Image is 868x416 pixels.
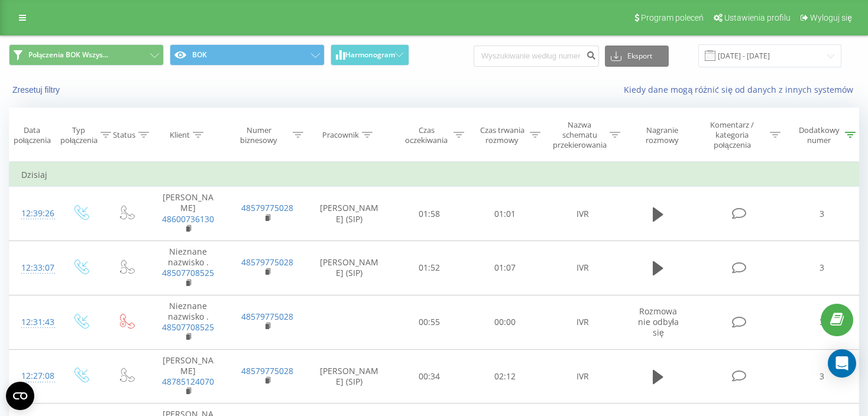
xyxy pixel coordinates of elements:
[241,311,293,322] a: 48579775028
[786,187,859,241] td: 3
[306,241,391,295] td: [PERSON_NAME] (SIP)
[786,349,859,404] td: 3
[828,349,856,378] div: Open Intercom Messenger
[474,45,599,67] input: Wyszukiwanie według numeru
[9,84,66,95] button: Zresetuj filtry
[21,311,46,334] div: 12:31:43
[467,187,543,241] td: 01:01
[786,241,859,295] td: 3
[543,187,621,241] td: IVR
[543,241,621,295] td: IVR
[467,295,543,349] td: 00:00
[391,241,467,295] td: 01:52
[478,125,526,145] div: Czas trwania rozmowy
[113,130,135,140] div: Status
[162,213,214,225] a: 48600736130
[553,120,607,150] div: Nazwa schematu przekierowania
[241,256,293,268] a: 48579775028
[241,365,293,376] a: 48579775028
[467,241,543,295] td: 01:07
[9,125,54,145] div: Data połączenia
[21,202,46,225] div: 12:39:26
[796,125,842,145] div: Dodatkowy numer
[391,187,467,241] td: 01:58
[9,163,859,187] td: Dzisiaj
[698,120,767,150] div: Komentarz / kategoria połączenia
[467,349,543,404] td: 02:12
[331,44,409,66] button: Harmonogram
[148,349,227,404] td: [PERSON_NAME]
[306,349,391,404] td: [PERSON_NAME] (SIP)
[162,376,214,387] a: 48785124070
[9,44,164,66] button: Połączenia BOK Wszys...
[391,349,467,404] td: 00:34
[786,295,859,349] td: 3
[402,125,451,145] div: Czas oczekiwania
[170,44,325,66] button: BOK
[28,50,108,60] span: Połączenia BOK Wszys...
[21,365,46,388] div: 12:27:08
[724,13,791,22] span: Ustawienia profilu
[6,382,34,410] button: Open CMP widget
[633,125,692,145] div: Nagranie rozmowy
[21,256,46,279] div: 12:33:07
[228,125,290,145] div: Numer biznesowy
[148,187,227,241] td: [PERSON_NAME]
[543,349,621,404] td: IVR
[638,305,679,338] span: Rozmowa nie odbyła się
[605,45,669,67] button: Eksport
[162,321,214,333] a: 48507708525
[306,187,391,241] td: [PERSON_NAME] (SIP)
[241,202,293,213] a: 48579775028
[170,130,190,140] div: Klient
[624,84,859,95] a: Kiedy dane mogą różnić się od danych z innych systemów
[641,13,704,22] span: Program poleceń
[60,125,98,145] div: Typ połączenia
[810,13,852,22] span: Wyloguj się
[322,130,359,140] div: Pracownik
[162,267,214,278] a: 48507708525
[543,295,621,349] td: IVR
[148,241,227,295] td: Nieznane nazwisko .
[391,295,467,349] td: 00:55
[148,295,227,349] td: Nieznane nazwisko .
[345,51,395,59] span: Harmonogram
